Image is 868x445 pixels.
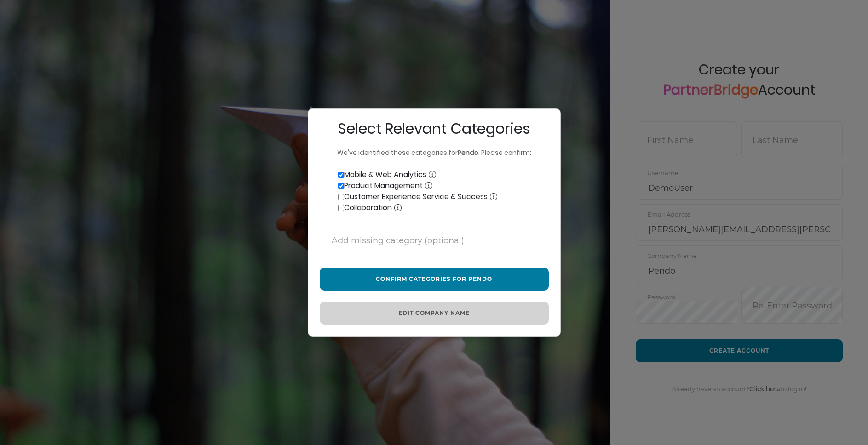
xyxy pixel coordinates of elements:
strong: Pendo [458,148,478,157]
label: Product Management [320,180,432,191]
label: Mobile & Web Analytics [320,169,436,180]
img: Info [429,171,436,178]
h2: Select Relevant Categories [320,120,549,137]
img: Info [394,204,402,211]
input: Add missing category (optional) [320,235,549,245]
input: CollaborationInfo [338,205,344,211]
input: Product ManagementInfo [338,183,344,189]
img: Info [425,182,432,189]
img: Info [490,193,497,200]
input: Mobile & Web AnalyticsInfo [338,172,344,178]
button: Confirm Categories for Pendo [320,268,549,291]
input: Customer Experience Service & SuccessInfo [338,194,344,200]
label: Customer Experience Service & Success [320,191,497,202]
button: Edit Company Name [320,302,549,325]
label: Collaboration [320,202,402,213]
p: We've identified these categories for . Please confirm: [320,148,549,159]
